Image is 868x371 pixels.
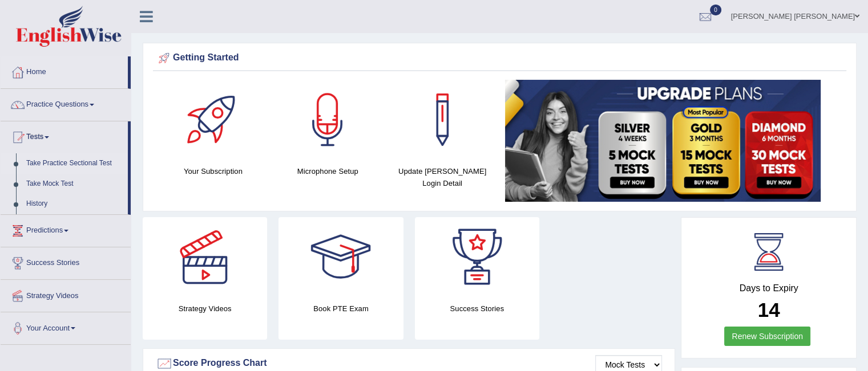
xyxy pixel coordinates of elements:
div: Getting Started [156,50,843,67]
h4: Microphone Setup [276,165,380,177]
a: Take Mock Test [21,174,128,194]
a: Success Stories [1,247,131,276]
a: Predictions [1,215,131,243]
a: Practice Questions [1,89,131,117]
h4: Book PTE Exam [278,303,403,315]
a: Strategy Videos [1,280,131,308]
a: History [21,194,128,214]
img: small5.jpg [505,80,821,202]
a: Take Practice Sectional Test [21,153,128,174]
h4: Days to Expiry [694,283,843,293]
h4: Update [PERSON_NAME] Login Detail [391,165,494,189]
a: Home [1,56,128,85]
span: 0 [710,5,721,15]
h4: Strategy Videos [143,303,267,315]
a: Renew Subscription [724,327,810,346]
a: Your Account [1,312,131,341]
h4: Your Subscription [162,165,265,177]
b: 14 [758,299,780,321]
a: Tests [1,121,128,150]
h4: Success Stories [415,303,539,315]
